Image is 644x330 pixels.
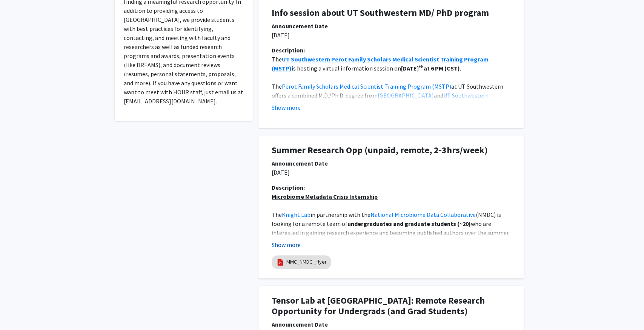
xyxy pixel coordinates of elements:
[378,92,434,99] a: [GEOGRAPHIC_DATA]
[272,145,510,156] h1: Summer Research Opp (unpaid, remote, 2-3hrs/week)
[272,55,490,72] a: UT Southwestern Perot Family Scholars Medical Scientist Training Program (MSTP)
[272,103,301,112] button: Show more
[272,168,510,177] p: [DATE]
[424,64,460,72] strong: at 6 PM (CST)
[272,8,510,18] h1: Info session about UT Southwestern MD/ PhD program
[370,211,476,218] a: National Microbiome Data Collaborative
[272,183,510,192] div: Description:
[282,211,310,218] a: Knight Lab
[272,21,510,31] div: Announcement Date
[401,64,419,72] strong: [DATE]
[272,31,510,40] p: [DATE]
[434,92,443,99] span: and
[272,193,378,200] u: Microbiome Metadata Crisis Internship
[272,211,282,218] span: The
[272,210,510,273] p: [GEOGRAPHIC_DATA][US_STATE]
[272,159,510,168] div: Announcement Date
[6,296,32,324] iframe: Chat
[272,55,282,63] span: The
[272,220,511,246] span: who are interested in gaining research experience and becoming published authors over the summer....
[419,64,424,69] strong: th
[272,83,282,90] span: The
[272,240,301,249] button: Show more
[282,83,451,90] a: Perot Family Scholars Medical Scientist Training Program (MSTP)
[347,220,471,227] strong: undergraduates and graduate students (~20)
[460,64,461,72] span: .
[276,258,284,266] img: pdf_icon.png
[272,320,510,329] div: Announcement Date
[272,83,504,99] span: at UT Southwestern offers a combined M.D./Ph.D. degree from
[292,64,401,72] span: is hosting a virtual information session on
[310,211,370,218] span: in partnership with the
[286,258,327,266] a: MMC_NMDC _flyer
[272,211,502,227] span: (NMDC) is looking for a remote team of
[272,46,510,55] div: Description:
[272,295,510,317] h1: Tensor Lab at [GEOGRAPHIC_DATA]: Remote Research Opportunity for Undergrads (and Grad Students)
